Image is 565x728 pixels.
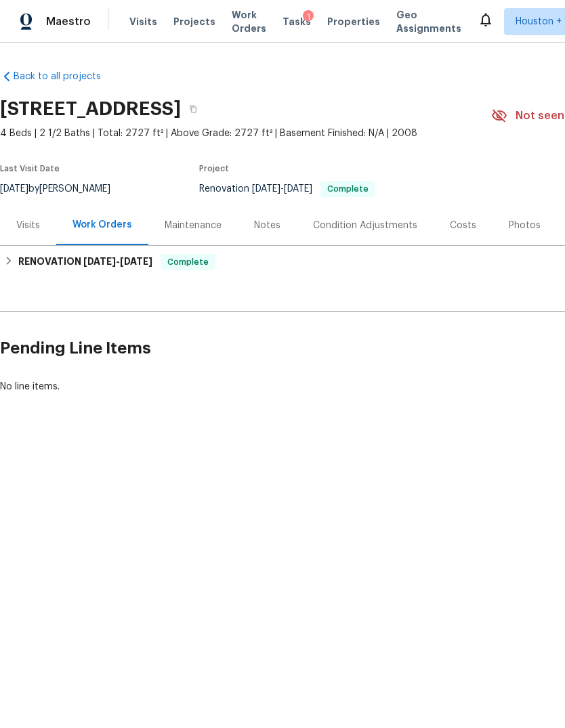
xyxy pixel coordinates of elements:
[120,257,152,266] span: [DATE]
[327,15,380,28] span: Properties
[16,219,40,232] div: Visits
[162,255,214,269] span: Complete
[254,219,280,232] div: Notes
[284,184,312,194] span: [DATE]
[181,97,205,121] button: Copy Address
[252,184,312,194] span: -
[313,219,417,232] div: Condition Adjustments
[252,184,280,194] span: [DATE]
[450,219,476,232] div: Costs
[396,8,461,35] span: Geo Assignments
[199,165,229,173] span: Project
[173,15,215,28] span: Projects
[72,218,132,232] div: Work Orders
[129,15,157,28] span: Visits
[46,15,91,28] span: Maestro
[199,184,375,194] span: Renovation
[303,10,314,24] div: 1
[165,219,222,232] div: Maintenance
[509,219,541,232] div: Photos
[282,17,311,26] span: Tasks
[83,257,116,266] span: [DATE]
[322,185,374,193] span: Complete
[83,257,152,266] span: -
[18,254,152,270] h6: RENOVATION
[232,8,266,35] span: Work Orders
